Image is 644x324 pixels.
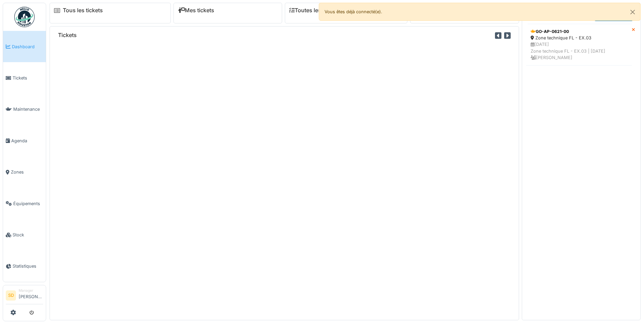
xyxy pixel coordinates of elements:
span: Statistiques [13,263,43,269]
span: Tickets [13,75,43,81]
span: Agenda [11,138,43,144]
a: Zones [3,157,46,188]
img: Badge_color-CXgf-gQk.svg [14,7,35,27]
a: GO-AP-0621-00 Zone technique FL - EX.03 [DATE]Zone technique FL - EX.03 | [DATE] [PERSON_NAME] [526,24,632,66]
a: Toutes les tâches [289,7,340,14]
div: Zone technique FL - EX.03 [531,35,627,41]
span: Équipements [13,200,43,207]
div: Manager [19,288,43,293]
div: Vous êtes déjà connecté(e). [319,3,641,21]
a: Maintenance [3,94,46,125]
a: Agenda [3,125,46,156]
div: [DATE] Zone technique FL - EX.03 | [DATE] [PERSON_NAME] [531,41,627,61]
a: Stock [3,219,46,250]
a: Tickets [3,62,46,93]
a: Tous les tickets [63,7,103,14]
button: Close [625,3,640,21]
span: Maintenance [13,106,43,112]
a: Équipements [3,188,46,219]
li: SD [6,290,16,301]
a: SD Manager[PERSON_NAME] [6,288,43,304]
a: Mes tickets [178,7,214,14]
h6: Tickets [58,32,77,38]
span: Zones [11,169,43,175]
span: Stock [13,232,43,238]
span: Dashboard [12,43,43,50]
li: [PERSON_NAME] [19,288,43,303]
a: Statistiques [3,251,46,282]
a: Dashboard [3,31,46,62]
div: GO-AP-0621-00 [531,29,627,35]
